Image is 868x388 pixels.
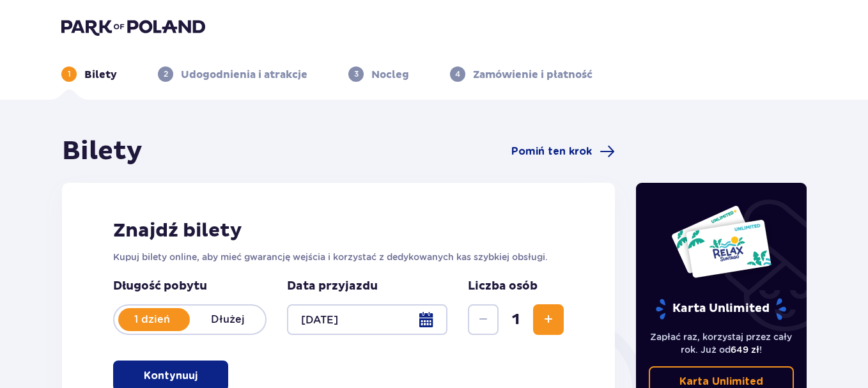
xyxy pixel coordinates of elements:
h1: Bilety [62,136,143,167]
button: Zmniejsz [468,304,499,335]
a: Pomiń ten krok [511,144,615,159]
p: Bilety [84,68,117,82]
p: Dłużej [190,313,265,327]
p: 4 [455,68,460,80]
div: 1Bilety [61,66,117,82]
div: 3Nocleg [348,66,409,82]
p: Nocleg [371,68,409,82]
p: Kontynuuj [144,369,198,383]
img: Park of Poland logo [61,18,205,36]
p: Zapłać raz, korzystaj przez cały rok. Już od ! [649,330,794,356]
img: Dwie karty całoroczne do Suntago z napisem 'UNLIMITED RELAX', na białym tle z tropikalnymi liśćmi... [670,205,772,279]
p: 1 dzień [114,313,190,327]
div: 4Zamówienie i płatność [450,66,593,82]
div: 2Udogodnienia i atrakcje [158,66,307,82]
p: Liczba osób [468,279,538,294]
p: 1 [68,68,71,80]
span: Pomiń ten krok [511,144,592,159]
p: Karta Unlimited [655,298,787,320]
p: Długość pobytu [113,279,267,294]
p: 3 [354,68,359,80]
p: Zamówienie i płatność [473,68,593,82]
h2: Znajdź bilety [113,219,564,243]
button: Zwiększ [533,304,564,335]
p: Kupuj bilety online, aby mieć gwarancję wejścia i korzystać z dedykowanych kas szybkiej obsługi. [113,251,564,263]
span: 1 [501,310,531,329]
p: Data przyjazdu [287,279,378,294]
span: 649 zł [731,345,759,355]
p: Udogodnienia i atrakcje [181,68,307,82]
p: 2 [164,68,168,80]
